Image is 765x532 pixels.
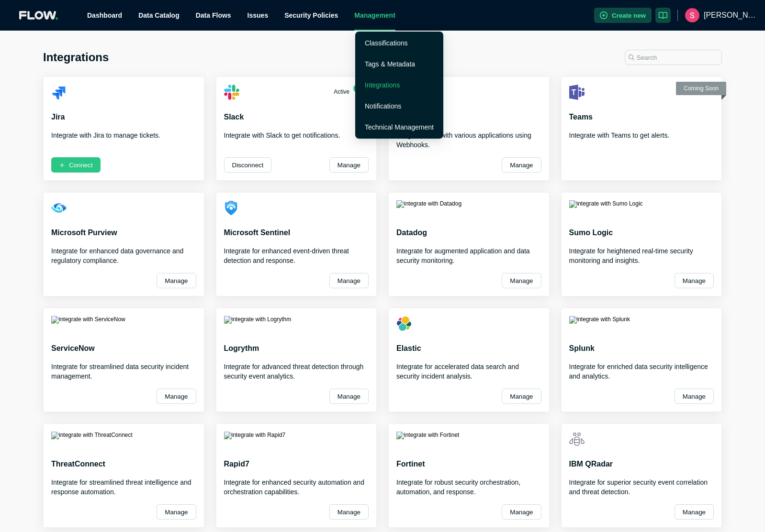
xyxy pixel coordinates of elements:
button: Manage [675,504,714,520]
span: Integrate for enhanced data governance and regulatory compliance. [51,247,183,264]
img: ACg8ocJ9la7mZOLiPBa_o7I9MBThCC15abFzTkUmGbbaHOJlHvQ7oQ=s96-c [685,8,699,22]
button: Disconnect [224,157,272,173]
span: Integrate for accelerated data search and security incident analysis. [396,363,519,380]
span: Microsoft Sentinel [224,228,291,237]
img: integrate with Rapid7 [224,432,286,447]
button: Manage [502,504,541,520]
span: Integrate for streamlined data security incident management. [51,363,189,380]
img: integrate with IBM QRadar [569,432,585,447]
span: Integrate for advanced threat detection through security event analytics. [224,363,364,380]
button: Manage [502,157,541,173]
img: integrate with Slack [224,85,239,100]
span: ServiceNow [51,344,95,352]
img: integrate with Splunk [569,316,630,331]
input: Search [625,50,722,65]
span: Data Flows [196,11,231,19]
button: Manage [157,389,196,404]
button: Manage [675,389,714,404]
span: Jira [51,113,65,121]
a: Integrations [365,81,400,89]
button: Manage [675,273,714,288]
a: Dashboard [87,11,122,19]
button: Manage [502,389,541,404]
button: Manage [329,504,369,520]
span: Integrate Flow with various applications using Webhooks. [396,131,531,149]
span: Splunk [569,344,595,352]
span: Rapid7 [224,460,249,468]
span: ThreatConnect [51,460,105,468]
button: Manage [502,273,541,288]
span: Active [334,88,349,95]
img: integrate with Datadog [396,200,461,216]
img: integrate with Microsoft Sentinel [224,200,239,216]
h2: Integrations [43,50,109,65]
span: Integrate for heightened real-time security monitoring and insights. [569,247,693,264]
button: Manage [329,157,369,173]
img: integrate with Sumo Logic [569,200,643,216]
span: Integrate for augmented application and data security monitoring. [396,247,530,264]
span: Integrate for streamlined threat intelligence and response automation. [51,478,191,496]
img: integrate with Microsoft Purview [51,200,67,216]
span: Integrate for enhanced security automation and orchestration capabilities. [224,478,364,496]
span: Integrate with Teams to get alerts. [569,131,670,139]
span: Integrate with Jira to manage tickets. [51,131,160,139]
span: Datadog [396,228,427,237]
span: Fortinet [396,460,425,468]
span: Integrate for superior security event correlation and threat detection. [569,478,708,496]
span: Integrate with Slack to get notifications. [224,131,340,139]
a: Data Catalog [138,11,180,19]
span: Integrate for robust security orchestration, automation, and response. [396,478,520,496]
button: Manage [157,273,196,288]
button: Manage [157,504,196,520]
span: Logrythm [224,344,259,352]
img: integrate with Teams [569,85,585,100]
button: Connect [51,157,101,173]
button: Create new [594,8,652,23]
span: Elastic [396,344,421,352]
a: Tags & Metadata [365,60,415,68]
button: Manage [329,273,369,288]
img: integrate with ServiceNow [51,316,125,331]
span: Microsoft Purview [51,228,117,237]
span: IBM QRadar [569,460,613,468]
a: Technical Management [365,123,434,131]
img: integrate with ThreatConnect [51,432,133,447]
span: Slack [224,113,244,121]
div: Coming Soon [676,82,726,95]
a: Security Policies [284,11,338,19]
span: Teams [569,113,593,121]
span: Sumo Logic [569,228,613,237]
img: integrate with Logrythm [224,316,292,331]
img: integrate with Jira [51,85,67,100]
button: Manage [329,389,369,404]
a: Classifications [365,39,407,47]
a: Notifications [365,102,401,110]
span: Integrate for enriched data security intelligence and analytics. [569,363,708,380]
img: integrate with Fortinet [396,432,459,447]
img: integrate with Elastic [396,316,412,331]
span: Integrate for enhanced event-driven threat detection and response. [224,247,349,264]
